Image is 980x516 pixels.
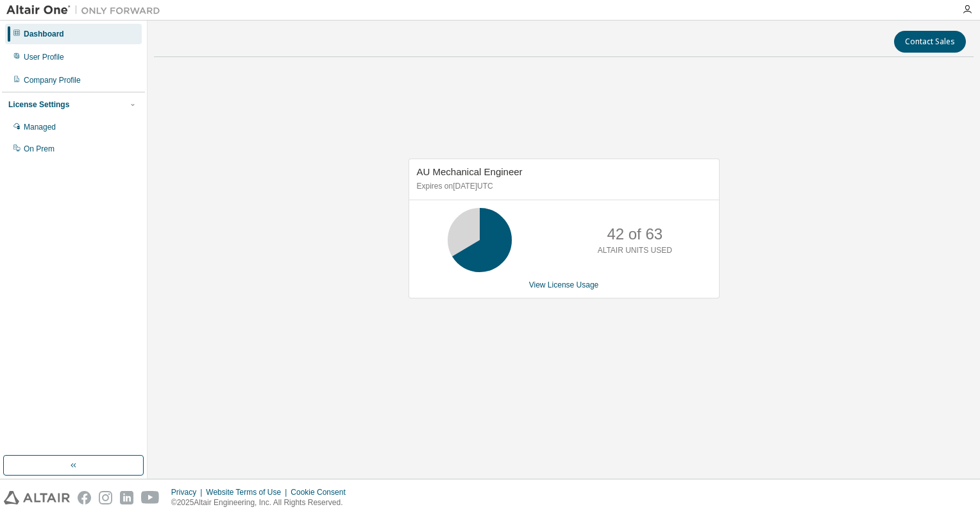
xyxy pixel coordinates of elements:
div: Dashboard [24,29,64,39]
p: ALTAIR UNITS USED [598,245,672,256]
div: On Prem [24,144,55,154]
button: Contact Sales [894,31,966,53]
div: Managed [24,122,56,132]
img: Altair One [6,4,167,17]
div: License Settings [8,99,69,110]
div: Website Terms of Use [206,487,291,497]
img: instagram.svg [99,491,112,504]
img: youtube.svg [141,491,160,504]
img: linkedin.svg [120,491,133,504]
div: Company Profile [24,75,81,85]
span: AU Mechanical Engineer [417,166,523,177]
div: Privacy [171,487,206,497]
p: © 2025 Altair Engineering, Inc. All Rights Reserved. [171,497,353,508]
a: View License Usage [529,280,599,289]
div: User Profile [24,52,64,62]
p: Expires on [DATE] UTC [417,181,708,192]
p: 42 of 63 [607,223,663,245]
img: facebook.svg [78,491,91,504]
div: Cookie Consent [291,487,353,497]
img: altair_logo.svg [4,491,70,504]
